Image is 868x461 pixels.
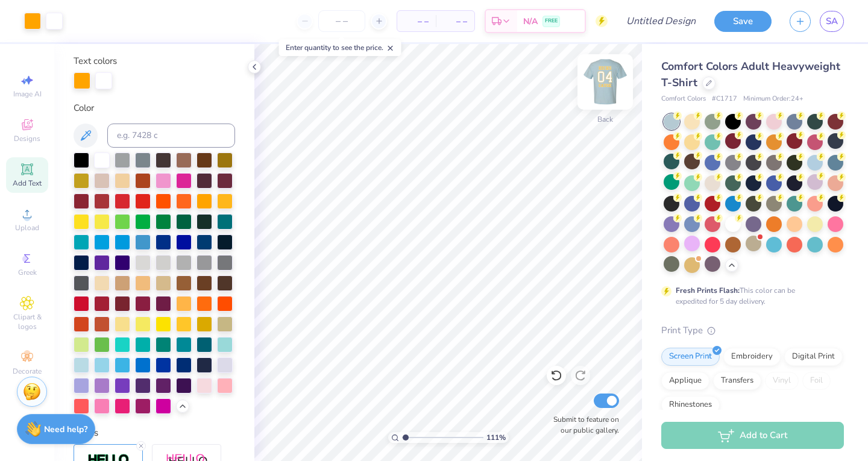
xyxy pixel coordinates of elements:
[676,286,740,295] strong: Fresh Prints Flash:
[6,312,48,331] span: Clipart & logos
[820,11,844,32] a: SA
[545,17,558,25] span: FREE
[15,223,39,233] span: Upload
[597,114,613,125] div: Back
[13,178,42,188] span: Add Text
[14,134,40,143] span: Designs
[74,54,117,68] label: Text colors
[617,9,705,33] input: Untitled Design
[661,348,720,366] div: Screen Print
[723,348,781,366] div: Embroidery
[18,268,37,277] span: Greek
[279,39,401,56] div: Enter quantity to see the price.
[713,372,761,390] div: Transfers
[743,94,804,104] span: Minimum Order: 24 +
[661,59,840,90] span: Comfort Colors Adult Heavyweight T-Shirt
[765,372,799,390] div: Vinyl
[784,348,843,366] div: Digital Print
[826,14,838,28] span: SA
[523,15,538,28] span: N/A
[661,94,706,104] span: Comfort Colors
[714,11,772,32] button: Save
[44,424,87,435] strong: Need help?
[661,324,844,337] div: Print Type
[802,372,831,390] div: Foil
[676,285,824,307] div: This color can be expedited for 5 day delivery.
[13,366,42,376] span: Decorate
[581,58,629,106] img: Back
[443,15,467,28] span: – –
[107,124,235,148] input: e.g. 7428 c
[404,15,429,28] span: – –
[661,396,720,414] div: Rhinestones
[712,94,737,104] span: # C1717
[318,10,365,32] input: – –
[74,101,235,115] div: Color
[13,89,42,99] span: Image AI
[486,432,506,443] span: 111 %
[74,426,235,440] div: Styles
[661,372,709,390] div: Applique
[547,414,619,436] label: Submit to feature on our public gallery.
